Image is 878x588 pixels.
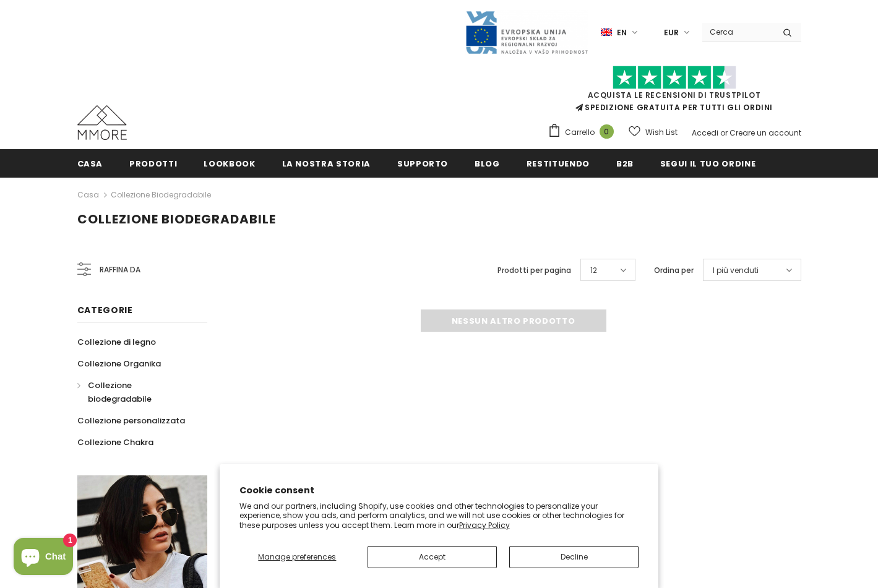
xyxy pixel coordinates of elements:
[660,158,755,170] span: Segui il tuo ordine
[368,546,497,568] button: Accept
[282,149,371,177] a: La nostra storia
[475,158,500,170] span: Blog
[397,158,448,170] span: supporto
[497,264,571,277] label: Prodotti per pagina
[77,105,127,140] img: Casi MMORE
[111,189,211,200] a: Collezione biodegradabile
[100,263,140,277] span: Raffina da
[616,158,634,170] span: B2B
[77,431,153,453] a: Collezione Chakra
[509,546,639,568] button: Decline
[129,158,177,170] span: Prodotti
[654,264,694,277] label: Ordina per
[239,501,639,530] p: We and our partners, including Shopify, use cookies and other technologies to personalize your ex...
[397,149,448,177] a: supporto
[77,304,133,316] span: Categorie
[720,128,728,138] span: or
[282,158,371,170] span: La nostra storia
[616,149,634,177] a: B2B
[77,415,185,426] span: Collezione personalizzata
[475,149,500,177] a: Blog
[617,27,627,39] span: en
[459,520,510,530] a: Privacy Policy
[77,210,276,228] span: Collezione biodegradabile
[702,23,773,41] input: Search Site
[77,336,156,348] span: Collezione di legno
[239,484,639,497] h2: Cookie consent
[660,149,755,177] a: Segui il tuo ordine
[77,374,194,410] a: Collezione biodegradabile
[601,27,612,38] img: i-lang-1.png
[258,551,336,562] span: Manage preferences
[10,538,77,578] inbox-online-store-chat: Shopify online store chat
[527,158,590,170] span: Restituendo
[204,149,255,177] a: Lookbook
[77,410,185,431] a: Collezione personalizzata
[600,124,614,139] span: 0
[590,264,597,277] span: 12
[527,149,590,177] a: Restituendo
[204,158,255,170] span: Lookbook
[88,379,152,405] span: Collezione biodegradabile
[548,123,620,142] a: Carrello 0
[77,353,161,374] a: Collezione Organika
[713,264,759,277] span: I più venduti
[613,66,736,90] img: Fidati di Pilot Stars
[77,188,99,202] a: Casa
[77,158,103,170] span: Casa
[239,546,355,568] button: Manage preferences
[692,128,718,138] a: Accedi
[77,358,161,370] span: Collezione Organika
[77,436,153,448] span: Collezione Chakra
[77,149,103,177] a: Casa
[664,27,679,39] span: EUR
[129,149,177,177] a: Prodotti
[730,128,801,138] a: Creare un account
[588,90,761,100] a: Acquista le recensioni di TrustPilot
[548,71,801,113] span: SPEDIZIONE GRATUITA PER TUTTI GLI ORDINI
[465,27,588,37] a: Javni Razpis
[565,126,595,139] span: Carrello
[629,121,678,143] a: Wish List
[645,126,678,139] span: Wish List
[77,331,156,353] a: Collezione di legno
[465,10,588,55] img: Javni Razpis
